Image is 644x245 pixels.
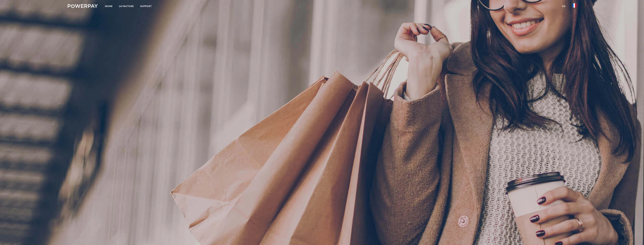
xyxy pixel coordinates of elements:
[572,3,576,8] img: fr
[137,3,155,10] a: Support
[559,3,569,10] a: CG
[102,3,116,10] a: Home
[68,4,98,8] img: logo-powerpay-white.svg
[116,3,137,10] a: LA FACTURE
